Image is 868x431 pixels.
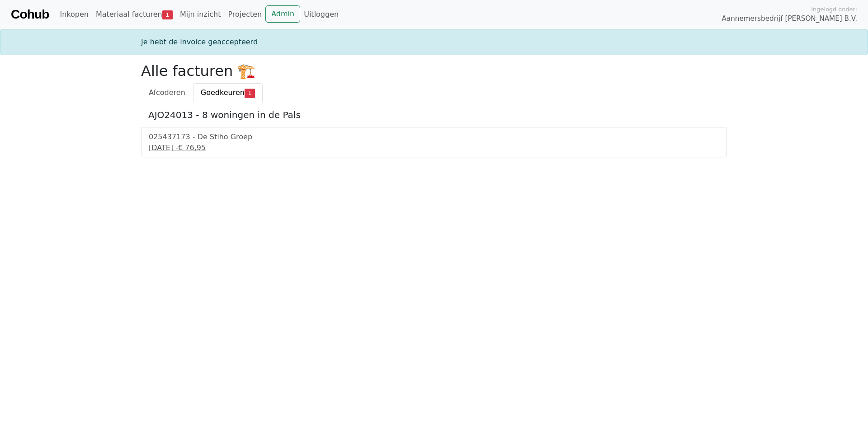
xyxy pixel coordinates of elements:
[193,83,263,102] a: Goedkeuren1
[141,62,727,80] h2: Alle facturen 🏗️
[178,143,206,152] span: € 76,95
[149,132,719,142] div: 025437173 - De Stiho Groep
[245,89,255,98] span: 1
[811,5,857,14] span: Ingelogd onder:
[201,88,245,97] span: Goedkeuren
[149,88,185,97] span: Afcoderen
[92,5,176,24] a: Materiaal facturen1
[176,5,225,24] a: Mijn inzicht
[141,83,193,102] a: Afcoderen
[56,5,92,24] a: Inkopen
[148,109,720,120] h5: AJO24013 - 8 woningen in de Pals
[11,4,49,25] a: Cohub
[136,37,732,47] div: Je hebt de invoice geaccepteerd
[300,5,342,24] a: Uitloggen
[722,14,857,24] span: Aannemersbedrijf [PERSON_NAME] B.V.
[265,5,300,23] a: Admin
[149,142,719,153] div: [DATE] -
[162,10,173,19] span: 1
[224,5,265,24] a: Projecten
[149,132,719,153] a: 025437173 - De Stiho Groep[DATE] -€ 76,95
